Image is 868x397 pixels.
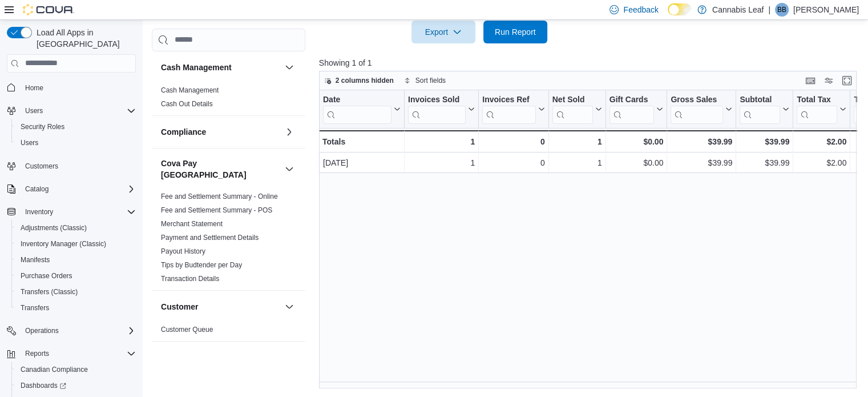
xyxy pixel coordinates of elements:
[161,247,205,256] span: Payout History
[16,379,71,392] a: Dashboards
[25,185,49,194] span: Catalog
[2,79,140,96] button: Home
[25,106,43,115] span: Users
[152,190,305,290] div: Cova Pay [GEOGRAPHIC_DATA]
[21,182,136,196] span: Catalog
[671,135,732,149] div: $39.99
[768,3,770,17] p: |
[797,156,846,170] div: $2.00
[482,135,544,149] div: 0
[2,158,140,174] button: Customers
[822,74,835,87] button: Display options
[408,94,475,123] button: Invoices Sold
[21,271,72,280] span: Purchase Orders
[797,135,846,149] div: $2.00
[16,136,43,150] a: Users
[797,94,837,123] div: Total Tax
[11,268,140,284] button: Purchase Orders
[282,61,296,74] button: Cash Management
[609,156,664,170] div: $0.00
[408,156,475,170] div: 1
[840,74,854,87] button: Enter fullscreen
[668,3,692,15] input: Dark Mode
[21,205,58,219] button: Inventory
[399,74,450,87] button: Sort fields
[161,234,259,242] a: Payment and Settlement Details
[482,94,544,123] button: Invoices Ref
[777,3,786,17] span: BB
[552,156,602,170] div: 1
[161,126,206,138] h3: Compliance
[411,21,475,43] button: Export
[161,326,213,334] a: Customer Queue
[323,156,401,170] div: [DATE]
[21,182,53,196] button: Catalog
[671,94,732,123] button: Gross Sales
[609,94,663,123] button: Gift Cards
[668,15,668,16] span: Dark Mode
[161,206,272,215] span: Fee and Settlement Summary - POS
[161,260,242,270] span: Tips by Budtender per Day
[320,74,398,87] button: 2 columns hidden
[21,287,78,296] span: Transfers (Classic)
[2,103,140,119] button: Users
[21,81,136,95] span: Home
[482,94,535,105] div: Invoices Ref
[11,119,140,135] button: Security Roles
[322,135,401,149] div: Totals
[336,76,394,85] span: 2 columns hidden
[161,233,259,242] span: Payment and Settlement Details
[23,4,74,15] img: Cova
[11,362,140,378] button: Canadian Compliance
[740,94,780,105] div: Subtotal
[32,27,136,50] span: Load All Apps in [GEOGRAPHIC_DATA]
[482,94,535,123] div: Invoices Ref
[161,86,219,94] a: Cash Management
[671,156,732,170] div: $39.99
[21,239,106,248] span: Inventory Manager (Classic)
[16,269,136,283] span: Purchase Orders
[415,76,446,85] span: Sort fields
[552,94,592,123] div: Net Sold
[2,346,140,362] button: Reports
[161,261,242,269] a: Tips by Budtender per Day
[161,275,219,283] a: Transaction Details
[161,301,198,312] h3: Customer
[16,363,92,376] a: Canadian Compliance
[797,94,837,105] div: Total Tax
[16,237,136,251] span: Inventory Manager (Classic)
[21,104,136,118] span: Users
[609,94,654,123] div: Gift Card Sales
[11,378,140,394] a: Dashboards
[16,221,136,235] span: Adjustments (Classic)
[161,62,280,73] button: Cash Management
[408,135,475,149] div: 1
[16,120,136,134] span: Security Roles
[161,99,213,109] span: Cash Out Details
[797,94,846,123] button: Total Tax
[11,135,140,151] button: Users
[16,253,136,267] span: Manifests
[16,285,82,299] a: Transfers (Classic)
[609,94,654,105] div: Gift Cards
[2,181,140,197] button: Catalog
[161,325,213,334] span: Customer Queue
[161,193,278,200] a: Fee and Settlement Summary - Online
[16,221,91,235] a: Adjustments (Classic)
[25,349,49,358] span: Reports
[161,274,219,283] span: Transaction Details
[2,204,140,220] button: Inventory
[418,21,469,43] span: Export
[16,136,136,150] span: Users
[282,300,296,314] button: Customer
[323,94,391,105] div: Date
[161,100,213,108] a: Cash Out Details
[21,365,88,374] span: Canadian Compliance
[161,86,219,95] span: Cash Management
[552,135,601,149] div: 1
[552,94,601,123] button: Net Sold
[161,158,280,181] button: Cova Pay [GEOGRAPHIC_DATA]
[408,94,466,105] div: Invoices Sold
[282,125,296,139] button: Compliance
[804,74,817,87] button: Keyboard shortcuts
